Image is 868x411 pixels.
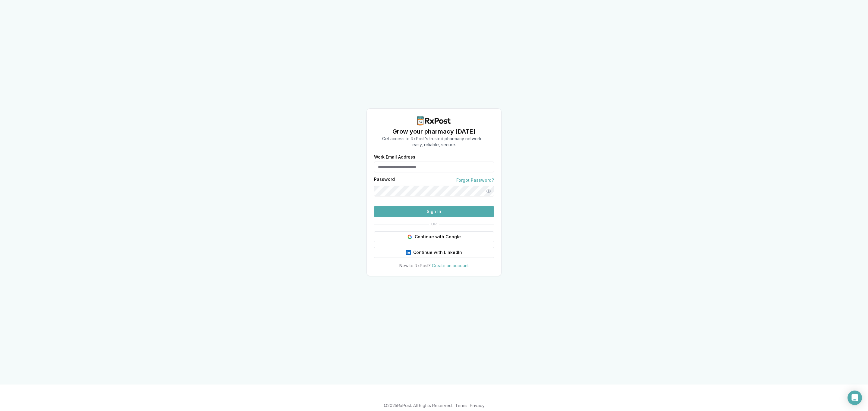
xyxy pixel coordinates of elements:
[470,403,485,408] a: Privacy
[382,127,486,136] h1: Grow your pharmacy [DATE]
[456,177,494,183] a: Forgot Password?
[432,263,469,268] a: Create an account
[374,177,395,183] label: Password
[374,247,494,258] button: Continue with LinkedIn
[455,403,467,408] a: Terms
[406,250,411,255] img: LinkedIn
[415,116,453,125] img: RxPost Logo
[848,391,862,405] div: Open Intercom Messenger
[374,206,494,217] button: Sign In
[429,222,439,227] span: OR
[374,231,494,242] button: Continue with Google
[374,155,494,159] label: Work Email Address
[407,234,412,239] img: Google
[483,186,494,196] button: Show password
[382,136,486,148] p: Get access to RxPost's trusted pharmacy network— easy, reliable, secure.
[399,263,431,268] span: New to RxPost?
